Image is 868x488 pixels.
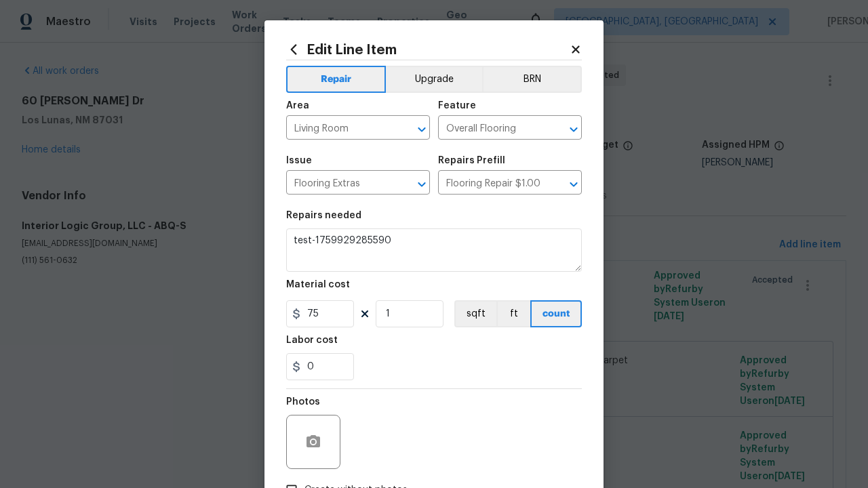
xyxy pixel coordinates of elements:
button: Upgrade [386,66,483,93]
h5: Feature [438,101,476,110]
button: Open [564,120,583,139]
textarea: test-1759929285590 [286,228,582,272]
h5: Repairs needed [286,211,361,220]
h5: Labor cost [286,335,338,345]
button: Open [412,175,431,194]
button: ft [496,300,530,327]
h5: Material cost [286,280,350,289]
button: Open [412,120,431,139]
h5: Issue [286,156,312,165]
h5: Photos [286,397,320,407]
h5: Repairs Prefill [438,156,505,165]
button: BRN [482,66,582,93]
h2: Edit Line Item [286,42,570,57]
button: count [530,300,582,327]
button: sqft [454,300,496,327]
button: Open [564,175,583,194]
h5: Area [286,101,309,110]
button: Repair [286,66,386,93]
